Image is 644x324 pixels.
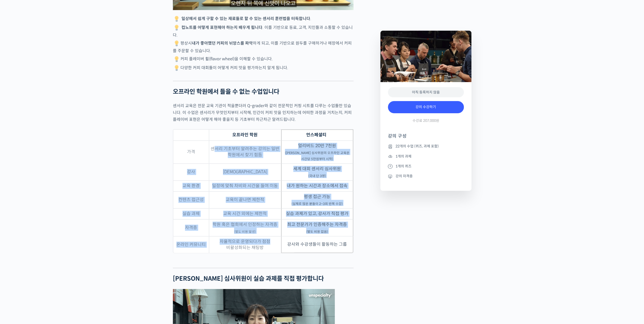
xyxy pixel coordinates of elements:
[209,208,281,219] td: 교육 시간 외에는 제한적
[281,141,353,164] td: 얼리버드 20만 7천원
[209,164,281,181] td: [DEMOGRAPHIC_DATA]
[412,118,439,123] span: 수강료 207,000원
[46,168,52,173] span: 대화
[173,102,354,123] p: 센서리 교육은 전문 교육 기관이 적을뿐더러 Q-grader와 같이 전문적인 커핑 시트를 다루는 수업들만 있습니다. 이 수업은 센서리가 무엇인지부터 시작해, 인간이 커피 맛을 ...
[173,40,354,54] p: 평상시 하게 되고, 이를 기반으로 원두를 구매하거나 매장에서 커피를 주문할 수 있습니다.
[192,41,253,46] strong: 내가 좋아했던 커피의 뉘앙스를 파악
[234,230,256,234] sub: (별도 비용 발생)
[181,25,262,30] strong: 컵노트를 어떻게 표현해야 하는지 배우게 됩니다
[388,173,464,179] li: 강의 자격증
[173,55,354,63] p: 커피 플레이버 휠(flavor wheel)을 이해할 수 있습니다.
[388,163,464,169] li: 1개의 퀴즈
[388,101,464,113] a: 강의 수강하기
[209,192,281,208] td: 교육이 끝나면 제한적
[173,88,279,96] strong: 오프라인 학원에서 들을 수 없는 수업입니다
[2,161,33,173] a: 홈
[173,181,209,192] td: 교육 환경
[174,41,180,47] img: 💡
[281,208,353,219] td: 실습 과제가 있고, 강사가 직접 평가
[388,153,464,159] li: 1개의 과제
[173,208,209,219] td: 실습 과제
[281,219,353,236] td: 최고 전문가가 인증해주는 자격증
[209,236,281,253] td: 자율적으로 운영되다가 점점 비활성화되는 채팅방
[173,24,354,39] p: . 이를 기반으로 동료, 고객, 지인들과 소통할 수 있습니다.
[65,161,97,173] a: 설정
[33,161,65,173] a: 대화
[292,202,343,206] sub: (실제로 많은 분들이 2~3회 반복 수강)
[173,164,209,181] td: 강사
[174,16,180,22] img: 💡
[174,65,180,71] img: 💡
[388,143,464,149] li: 22개의 수업 (퀴즈, 과제 포함)
[232,132,258,138] strong: 오프라인 학원
[285,151,349,161] sub: ([PERSON_NAME] 심사위원의 오프라인 교육은 시간당 5만원부터 시작)
[174,56,180,62] img: 💡
[174,25,180,31] img: 💡
[209,141,281,164] td: 센서리 기초부터 알려주는 강의는 일반 학원에서 찾기 힘듬
[173,141,209,164] td: 가격
[173,192,209,208] td: 컨텐츠 접근성
[388,87,464,98] div: 아직 등록하지 않음
[308,174,326,178] sub: (국내 단 3명)
[281,181,353,192] td: 내가 원하는 시간과 장소에서 접속
[209,181,281,192] td: 일정에 맞춰 차비와 시간을 들여 이동
[16,168,19,172] span: 홈
[281,164,353,181] td: 세계 대회 센서리 심사위원
[173,15,354,23] p: .
[306,230,328,234] sub: (별도 비용 없음)
[78,168,84,172] span: 설정
[209,219,281,236] td: 학원 혹은 협회에서 인정하는 자격증
[173,219,209,236] td: 자격증
[173,275,324,282] strong: [PERSON_NAME] 심사위원이 실습 과제를 직접 평가합니다
[173,64,354,72] p: 다양한 커피 대회들이 어떻게 커피 맛을 평가하는지 알게 됩니다.
[281,129,353,141] th: 언스페셜티
[173,236,209,253] td: 온라인 커뮤니티
[281,236,353,253] td: 강사와 수강생들이 활동하는 그룹
[181,16,310,21] strong: 일상에서 쉽게 구할 수 있는 재료들로 할 수 있는 센서리 훈련법을 터득합니다
[281,192,353,208] td: 평생 접근 가능
[388,133,464,143] h4: 강의 구성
